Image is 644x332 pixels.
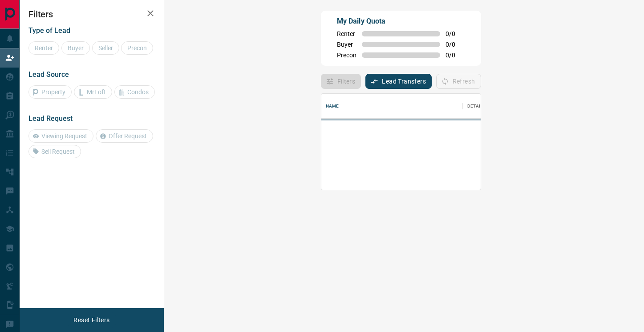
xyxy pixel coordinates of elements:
[28,114,73,123] span: Lead Request
[68,312,115,328] button: Reset Filters
[337,30,356,37] span: Renter
[321,94,463,119] div: Name
[337,16,465,27] p: My Daily Quota
[28,9,155,20] h2: Filters
[446,30,465,37] span: 0 / 0
[467,94,486,119] div: Details
[365,74,432,89] button: Lead Transfers
[446,52,465,59] span: 0 / 0
[446,41,465,48] span: 0 / 0
[337,52,356,59] span: Precon
[337,41,356,48] span: Buyer
[28,70,69,79] span: Lead Source
[28,26,70,35] span: Type of Lead
[326,94,339,119] div: Name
